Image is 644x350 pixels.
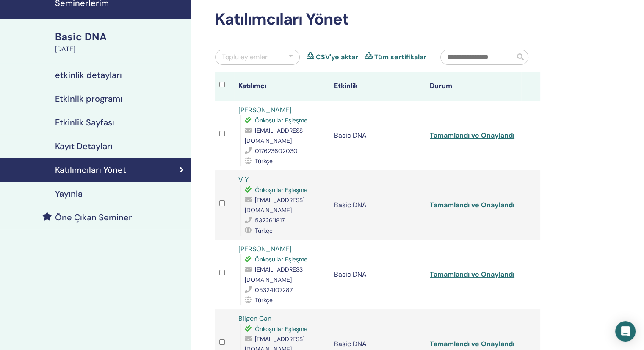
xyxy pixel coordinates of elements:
a: V Y [238,175,249,184]
div: Basic DNA [55,30,185,44]
span: Önkoşullar Eşleşme [255,325,307,333]
span: [EMAIL_ADDRESS][DOMAIN_NAME] [245,266,304,283]
td: Basic DNA [330,101,426,170]
span: Önkoşullar Eşleşme [255,256,307,263]
a: [PERSON_NAME] [238,106,291,114]
span: 5322611817 [255,217,285,224]
div: Toplu eylemler [222,52,268,62]
span: Önkoşullar Eşleşme [255,117,307,124]
a: Tamamlandı ve Onaylandı [430,131,514,140]
span: 017623602030 [255,147,298,155]
a: [PERSON_NAME] [238,244,291,253]
td: Basic DNA [330,170,426,240]
div: Open Intercom Messenger [615,321,636,342]
a: CSV'ye aktar [316,52,358,62]
span: 05324107287 [255,286,293,294]
a: Tamamlandı ve Onaylandı [430,200,514,209]
div: [DATE] [55,44,185,54]
th: Katılımcı [234,72,330,101]
h4: Kayıt Detayları [55,141,113,151]
a: Bilgen Can [238,314,271,323]
h2: Katılımcıları Yönet [215,10,540,29]
h4: Etkinlik programı [55,94,122,104]
span: [EMAIL_ADDRESS][DOMAIN_NAME] [245,127,304,144]
a: Tamamlandı ve Onaylandı [430,270,514,279]
th: Etkinlik [330,72,426,101]
h4: Etkinlik Sayfası [55,117,114,128]
span: [EMAIL_ADDRESS][DOMAIN_NAME] [245,196,304,214]
h4: Yayınla [55,189,83,199]
a: Tüm sertifikalar [374,52,426,62]
td: Basic DNA [330,240,426,309]
h4: Katılımcıları Yönet [55,165,126,175]
h4: Öne Çıkan Seminer [55,212,132,222]
h4: etkinlik detayları [55,70,122,80]
span: Türkçe [255,296,273,304]
th: Durum [426,72,521,101]
span: Türkçe [255,157,273,165]
span: Önkoşullar Eşleşme [255,186,307,194]
span: Türkçe [255,227,273,234]
a: Basic DNA[DATE] [50,30,191,54]
a: Tamamlandı ve Onaylandı [430,339,514,348]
